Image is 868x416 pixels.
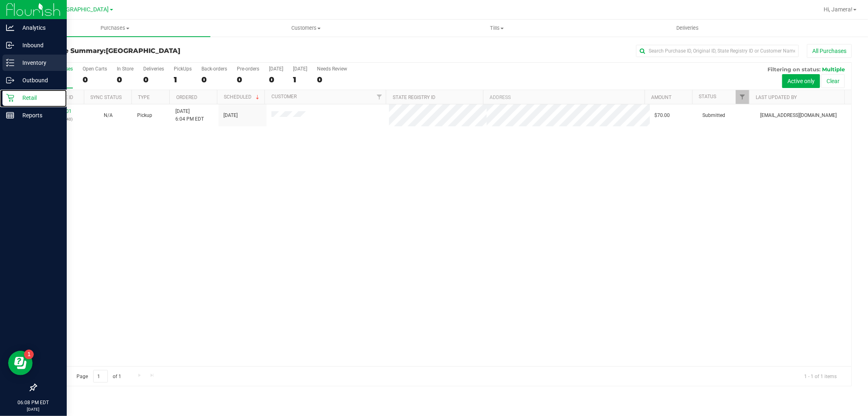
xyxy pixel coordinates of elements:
a: Filter [736,90,749,104]
div: Open Carts [83,66,107,72]
a: Purchases [20,20,210,37]
a: Ordered [176,95,197,100]
span: Tills [402,24,592,32]
div: Deliveries [143,66,164,72]
p: Retail [14,93,63,103]
div: [DATE] [269,66,283,72]
div: 1 [174,75,192,84]
span: [DATE] 6:04 PM EDT [175,108,204,123]
span: Customers [211,24,401,32]
span: Pickup [137,112,152,119]
a: Amount [651,95,671,100]
button: Clear [821,74,845,88]
span: [DATE] [223,112,238,119]
p: Reports [14,110,63,120]
inline-svg: Inbound [6,41,14,49]
a: Type [138,95,150,100]
a: 12022201 [49,108,72,114]
a: Deliveries [592,20,783,37]
div: [DATE] [293,66,307,72]
th: Address [483,90,645,104]
div: Needs Review [317,66,347,72]
span: Deliveries [665,24,710,32]
input: 1 [93,370,108,383]
inline-svg: Retail [6,94,14,102]
a: Customer [271,94,297,99]
a: Customers [210,20,401,37]
inline-svg: Outbound [6,76,14,84]
h3: Purchase Summary: [36,47,308,55]
span: Page of 1 [70,370,128,383]
p: 06:08 PM EDT [4,399,63,406]
a: State Registry ID [393,95,435,100]
a: Scheduled [224,94,261,100]
span: Multiple [822,66,845,73]
span: [GEOGRAPHIC_DATA] [106,47,180,55]
div: Pre-orders [237,66,259,72]
a: Last Updated By [756,95,797,100]
a: Sync Status [90,95,122,100]
a: Status [699,94,716,99]
span: Purchases [20,24,210,32]
div: 0 [143,75,164,84]
input: Search Purchase ID, Original ID, State Registry ID or Customer Name... [636,45,799,57]
button: All Purchases [807,44,852,58]
div: 0 [269,75,283,84]
a: Tills [401,20,592,37]
span: Not Applicable [104,112,113,118]
p: Analytics [14,23,63,33]
span: Filtering on status: [767,66,820,73]
iframe: Resource center unread badge [24,350,34,359]
div: 0 [83,75,107,84]
div: 0 [117,75,133,84]
div: 1 [293,75,307,84]
span: [GEOGRAPHIC_DATA] [53,6,109,13]
div: 0 [317,75,347,84]
div: Back-orders [201,66,227,72]
div: 0 [237,75,259,84]
p: [DATE] [4,406,63,412]
div: 0 [201,75,227,84]
div: In Store [117,66,133,72]
p: Inbound [14,40,63,50]
inline-svg: Reports [6,111,14,119]
p: Outbound [14,75,63,85]
div: PickUps [174,66,192,72]
span: $70.00 [655,112,670,119]
span: 1 - 1 of 1 items [798,370,843,382]
inline-svg: Inventory [6,59,14,67]
iframe: Resource center [8,351,33,375]
button: Active only [782,74,820,88]
button: N/A [104,112,113,119]
span: [EMAIL_ADDRESS][DOMAIN_NAME] [760,112,837,119]
span: Hi, Jamera! [824,6,853,13]
p: Inventory [14,58,63,68]
a: Filter [372,90,386,104]
inline-svg: Analytics [6,24,14,32]
span: Submitted [703,112,726,119]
